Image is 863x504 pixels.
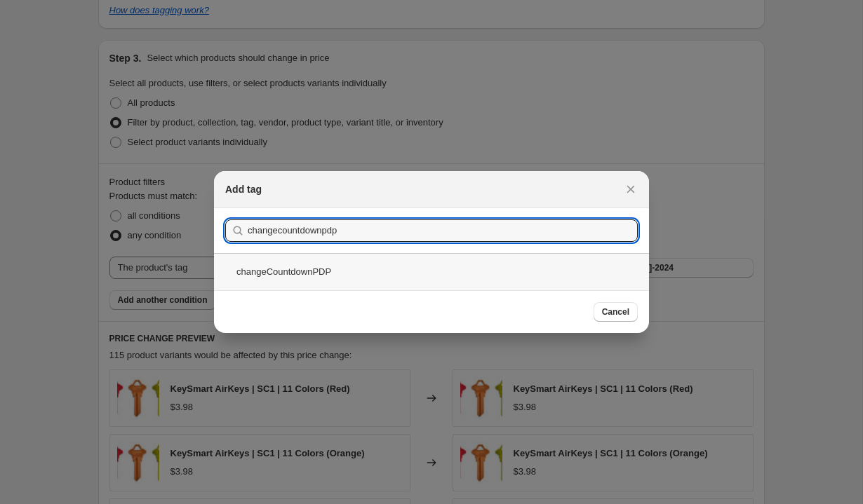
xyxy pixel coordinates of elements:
[602,306,629,318] span: Cancel
[225,182,262,196] h2: Add tag
[621,179,641,199] button: Close
[594,302,638,322] button: Cancel
[248,219,638,242] input: Search tags
[214,253,649,290] div: changeCountdownPDP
